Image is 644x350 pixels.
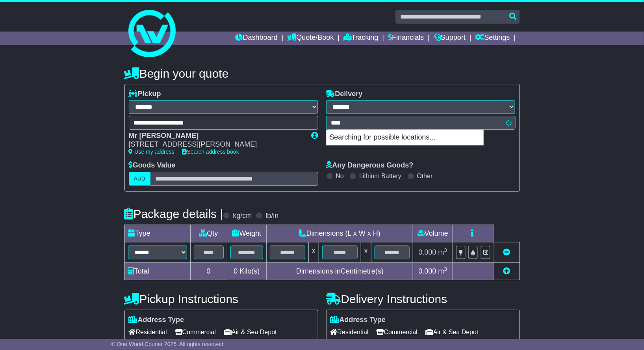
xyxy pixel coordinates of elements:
span: m [438,267,447,275]
a: Add new item [503,267,510,275]
label: No [336,172,344,180]
h4: Pickup Instructions [124,292,318,305]
h4: Begin your quote [124,67,520,80]
span: m [438,248,447,256]
span: Air & Sea Depot [425,326,479,338]
a: Settings [475,32,510,45]
span: Commercial [377,326,418,338]
p: Searching for possible locations... [327,130,483,145]
td: x [309,242,319,262]
span: Air & Sea Depot [224,326,277,338]
div: Mr [PERSON_NAME] [129,132,304,140]
label: Any Dangerous Goods? [326,161,414,170]
label: Delivery [326,90,363,99]
span: © One World Courier 2025. All rights reserved. [111,341,225,347]
td: Kilo(s) [227,262,267,280]
a: Search address book [182,149,239,155]
label: Address Type [129,316,184,324]
h4: Package details | [124,207,223,220]
span: Residential [330,326,369,338]
span: Commercial [175,326,216,338]
label: Other [417,172,433,180]
label: Goods Value [129,161,176,170]
a: Quote/Book [287,32,334,45]
td: Total [124,262,190,280]
label: AUD [129,172,151,186]
typeahead: Please provide city [326,116,516,130]
span: 0.000 [419,248,436,256]
sup: 3 [444,266,447,272]
td: x [361,242,371,262]
h4: Delivery Instructions [326,292,520,305]
a: Dashboard [236,32,278,45]
a: Use my address [129,149,174,155]
span: 0.000 [419,267,436,275]
label: Pickup [129,90,161,99]
div: [STREET_ADDRESS][PERSON_NAME] [129,140,304,149]
a: Financials [388,32,424,45]
a: Support [434,32,466,45]
span: 0 [234,267,238,275]
td: Weight [227,225,267,242]
sup: 3 [444,247,447,253]
td: Qty [190,225,227,242]
a: Remove this item [503,248,510,256]
td: 0 [190,262,227,280]
td: Dimensions in Centimetre(s) [267,262,413,280]
td: Dimensions (L x W x H) [267,225,413,242]
label: Address Type [330,316,386,324]
a: Tracking [343,32,378,45]
td: Type [124,225,190,242]
label: kg/cm [233,212,252,220]
label: Lithium Battery [359,172,401,180]
label: lb/in [265,212,278,220]
td: Volume [413,225,453,242]
span: Residential [129,326,167,338]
